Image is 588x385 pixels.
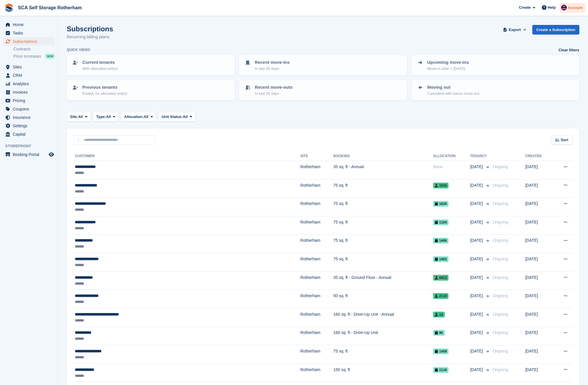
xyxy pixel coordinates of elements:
[13,105,48,113] span: Coupons
[470,219,484,225] span: [DATE]
[67,25,113,33] h1: Subscriptions
[470,182,484,188] span: [DATE]
[300,345,333,364] td: Rotherham
[333,327,433,345] td: 160 sq. ft - Drive-Up Unit
[427,59,469,66] p: Upcoming move-ins
[333,161,433,179] td: 35 sq. ft - Annual
[13,130,48,138] span: Capital
[470,311,484,317] span: [DATE]
[470,275,484,281] span: [DATE]
[525,345,552,364] td: [DATE]
[470,237,484,244] span: [DATE]
[67,112,91,121] button: Site: All
[183,114,188,120] span: All
[106,114,111,120] span: All
[333,216,433,235] td: 75 sq. ft
[525,198,552,216] td: [DATE]
[470,256,484,262] span: [DATE]
[561,137,568,143] span: Sort
[412,81,579,100] a: Moving out Cancelled with future move-out
[82,66,117,72] p: With allocated unit(s)
[333,179,433,198] td: 75 sq. ft
[433,275,449,281] span: 0412
[470,164,484,170] span: [DATE]
[67,34,113,40] p: Recurring billing plans
[433,312,445,317] span: 14
[3,105,55,113] a: menu
[121,112,156,121] button: Allocation: All
[525,290,552,308] td: [DATE]
[548,5,556,10] span: Help
[525,271,552,290] td: [DATE]
[93,112,119,121] button: Type: All
[433,348,449,354] span: 1408
[433,367,449,373] span: 1116
[13,113,48,121] span: Insurance
[300,308,333,327] td: Rotherham
[13,88,48,96] span: Invoices
[96,114,106,120] span: Type:
[493,220,508,224] span: Ongoing
[493,238,508,243] span: Ongoing
[433,219,449,225] span: 1104
[525,179,552,198] td: [DATE]
[300,152,333,161] th: Site
[162,114,183,120] span: Unit Status:
[255,91,292,97] p: In last 30 days
[3,80,55,88] a: menu
[13,46,55,52] a: Contracts
[5,3,13,12] img: stora-icon-8386f47178a22dfd0bd8f6a31ec36ba5ce8667c1dd55bd0f319d3a0aa187defe.svg
[45,53,55,59] div: NEW
[433,183,449,188] span: 1034
[433,152,470,161] th: Allocation
[493,275,508,280] span: Ongoing
[525,216,552,235] td: [DATE]
[433,293,449,299] span: 2110
[493,293,508,298] span: Ongoing
[13,21,48,29] span: Home
[255,66,290,72] p: In last 30 days
[300,271,333,290] td: Rotherham
[3,97,55,105] a: menu
[525,327,552,345] td: [DATE]
[433,256,449,262] span: 1402
[16,3,84,12] a: SCA Self Storage Rotherham
[3,63,55,71] a: menu
[13,150,48,159] span: Booking Portal
[3,150,55,159] a: menu
[525,161,552,179] td: [DATE]
[493,330,508,335] span: Ongoing
[158,112,195,121] button: Unit Status: All
[333,253,433,272] td: 75 sq. ft
[519,5,531,10] span: Create
[333,364,433,382] td: 150 sq. ft
[412,56,579,75] a: Upcoming move-ins Move-in date > [DATE]
[300,290,333,308] td: Rotherham
[333,345,433,364] td: 75 sq. ft
[470,201,484,207] span: [DATE]
[48,151,55,158] a: Preview store
[78,114,83,120] span: All
[333,235,433,253] td: 75 sq. ft
[74,152,300,161] th: Customer
[427,91,479,97] p: Cancelled with future move-out
[13,37,48,46] span: Subscriptions
[3,122,55,130] a: menu
[558,47,579,53] a: Clear filters
[3,88,55,96] a: menu
[333,308,433,327] td: 160 sq. ft - Drive-Up Unit - Annual
[13,122,48,130] span: Settings
[561,5,567,10] img: Dale Chapman
[493,312,508,317] span: Ongoing
[493,164,508,169] span: Ongoing
[427,66,469,72] p: Move-in date > [DATE]
[240,56,406,75] a: Recent move-ins In last 30 days
[240,81,406,100] a: Recent move-outs In last 30 days
[3,21,55,29] a: menu
[3,37,55,46] a: menu
[470,367,484,373] span: [DATE]
[433,238,449,244] span: 1406
[144,114,149,120] span: All
[433,330,445,336] span: 90
[493,257,508,261] span: Ongoing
